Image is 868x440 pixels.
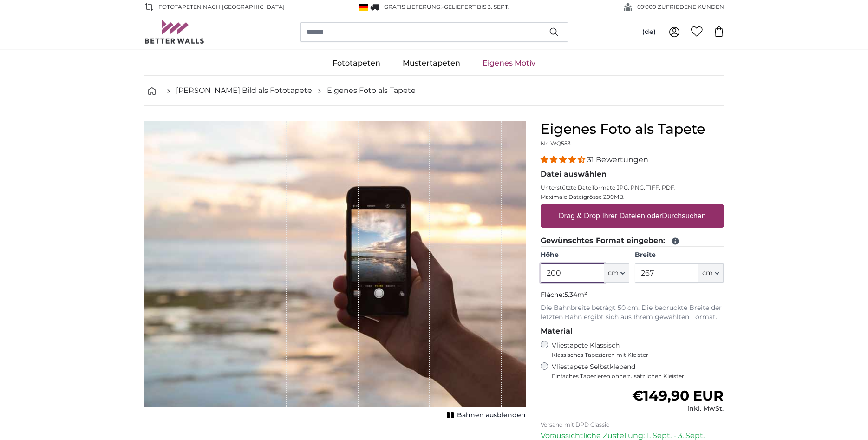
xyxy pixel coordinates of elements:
[541,290,724,300] p: Fläche:
[552,362,724,380] label: Vliestapete Selbstklebend
[541,250,629,260] label: Höhe
[635,24,663,40] button: (de)
[444,3,509,10] span: Geliefert bis 3. Sept.
[144,121,526,422] div: 1 of 1
[327,85,416,96] a: Eigenes Foto als Tapete
[457,411,526,420] span: Bahnen ausblenden
[635,250,724,260] label: Breite
[662,212,705,220] u: Durchsuchen
[608,269,619,278] span: cm
[541,184,724,191] p: Unterstützte Dateiformate JPG, PNG, TIFF, PDF.
[384,3,442,10] span: GRATIS Lieferung!
[552,373,724,380] span: Einfaches Tapezieren ohne zusätzlichen Kleister
[321,51,392,75] a: Fototapeten
[552,341,716,359] label: Vliestapete Klassisch
[541,326,724,337] legend: Material
[587,155,648,164] span: 31 Bewertungen
[541,155,587,164] span: 4.32 stars
[541,235,724,247] legend: Gewünschtes Format eingeben:
[471,51,547,75] a: Eigenes Motiv
[176,85,312,96] a: [PERSON_NAME] Bild als Fototapete
[144,20,205,44] img: Betterwalls
[442,3,509,10] span: -
[555,207,710,225] label: Drag & Drop Ihrer Dateien oder
[144,76,724,106] nav: breadcrumbs
[541,169,724,180] legend: Datei auswählen
[632,404,724,414] div: inkl. MwSt.
[564,290,587,299] span: 5.34m²
[637,3,724,11] span: 60'000 ZUFRIEDENE KUNDEN
[552,351,716,359] span: Klassisches Tapezieren mit Kleister
[604,263,629,283] button: cm
[698,263,724,283] button: cm
[392,51,471,75] a: Mustertapeten
[444,409,526,422] button: Bahnen ausblenden
[359,4,368,11] img: Deutschland
[702,269,713,278] span: cm
[541,421,724,428] p: Versand mit DPD Classic
[541,193,724,201] p: Maximale Dateigrösse 200MB.
[541,140,571,147] span: Nr. WQ553
[158,3,285,11] span: Fototapeten nach [GEOGRAPHIC_DATA]
[632,387,724,404] span: €149,90 EUR
[541,303,724,322] p: Die Bahnbreite beträgt 50 cm. Die bedruckte Breite der letzten Bahn ergibt sich aus Ihrem gewählt...
[541,121,724,138] h1: Eigenes Foto als Tapete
